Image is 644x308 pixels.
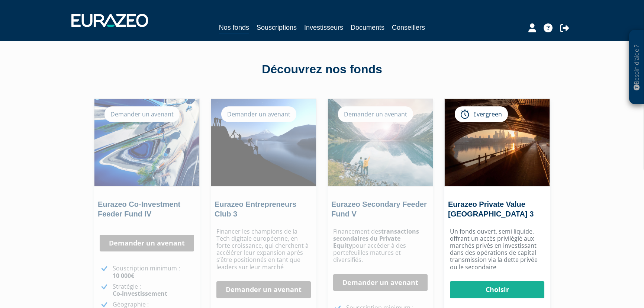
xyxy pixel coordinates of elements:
[211,99,316,186] img: Eurazeo Entrepreneurs Club 3
[257,22,297,33] a: Souscriptions
[333,227,419,250] strong: transactions secondaires du Private Equity
[219,22,249,34] a: Nos fonds
[71,14,148,27] img: 1732889491-logotype_eurazeo_blanc_rvb.png
[98,200,180,218] a: Eurazeo Co-Investment Feeder Fund IV
[632,34,641,101] p: Besoin d'aide ?
[113,272,134,280] strong: 10 000€
[110,61,534,78] div: Découvrez nos fonds
[216,228,311,271] p: Financer les champions de la Tech digitale européenne, en forte croissance, qui cherchent à accél...
[113,265,194,279] p: Souscription minimum :
[100,235,194,252] a: Demander un avenant
[104,106,180,122] div: Demander un avenant
[333,228,428,264] p: Financement des pour accéder à des portefeuilles matures et diversifiés.
[113,283,194,297] p: Stratégie :
[333,274,428,291] a: Demander un avenant
[113,289,167,298] strong: Co-investissement
[450,228,544,271] p: Un fonds ouvert, semi liquide, offrant un accès privilégié aux marchés privés en investissant dan...
[392,22,425,33] a: Conseillers
[215,200,296,218] a: Eurazeo Entrepreneurs Club 3
[331,200,427,218] a: Eurazeo Secondary Feeder Fund V
[221,106,296,122] div: Demander un avenant
[450,281,544,298] a: Choisir
[328,99,433,186] img: Eurazeo Secondary Feeder Fund V
[351,22,384,33] a: Documents
[216,281,311,298] a: Demander un avenant
[445,99,550,186] img: Eurazeo Private Value Europe 3
[338,106,413,122] div: Demander un avenant
[304,22,343,33] a: Investisseurs
[455,106,508,122] div: Evergreen
[94,99,199,186] img: Eurazeo Co-Investment Feeder Fund IV
[448,200,534,218] a: Eurazeo Private Value [GEOGRAPHIC_DATA] 3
